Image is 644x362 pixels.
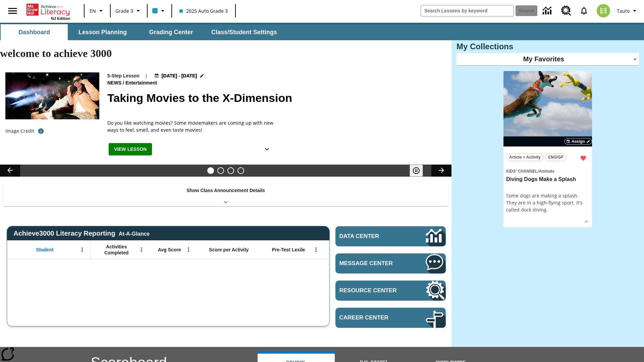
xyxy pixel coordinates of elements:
[115,7,133,14] span: Grade 3
[506,192,589,213] div: Some dogs are making a splash. They are in a high-flying sport. It's called dock diving.
[107,119,275,133] p: Do you like watching movies? Some moviemakers are coming up with new ways to feel, smell, and eve...
[572,138,585,144] span: Assign
[339,233,403,240] span: Data Center
[34,125,48,137] button: Photo credit: Photo by The Asahi Shimbun via Getty Images
[5,128,34,134] p: Image Credit
[26,2,70,20] div: Home
[186,187,265,194] p: Show Class Announcement Details
[3,183,448,206] div: Show Class Announcement Details
[410,165,430,177] div: Pause
[206,24,282,40] button: Class/Student Settings
[209,247,249,253] span: Score per Activity
[339,287,406,294] span: Resource Center
[506,176,589,183] h3: Diving Dogs Make a Splash
[539,2,557,20] a: Data Center
[77,245,87,255] button: Open Menu
[119,230,150,237] div: At-A-Glance
[335,281,446,301] a: Resource Center, Will open in new tab
[431,165,451,177] button: Lesson carousel, Next
[137,245,147,255] button: Open Menu
[1,24,68,40] button: Dashboard
[617,7,630,14] span: Tauto
[577,152,589,164] button: Remove from Favorites
[90,7,96,14] span: EN
[335,253,446,274] a: Message Center
[113,5,145,17] button: Grade: Grade 3, Select a grade
[237,167,244,174] button: Slide 4 Career Lesson
[506,169,538,174] span: Kids' Channel
[272,247,305,253] span: Pre-Test Lexile
[26,3,70,16] a: Home
[123,80,124,85] span: /
[581,217,591,227] button: Show Details
[183,245,194,255] button: Open Menu
[217,167,224,174] button: Slide 2 Cars of the Future?
[5,72,99,119] img: Panel in front of the seats sprays water mist to the happy audience at a 4DX-equipped theater.
[227,167,234,174] button: Slide 3 Pre-release lesson
[145,72,148,79] span: |
[335,308,446,328] a: Career Center
[575,2,593,19] a: Notifications
[593,2,614,19] button: Select a new avatar
[339,314,406,321] span: Career Center
[13,230,150,237] span: Achieve3000 Literacy Reporting
[538,169,539,174] span: /
[410,165,423,177] button: Pause
[51,16,70,20] span: NJ Edition
[87,5,108,17] button: Language: EN, Select a language
[109,143,152,156] button: View Lesson
[421,5,514,16] input: search field
[503,71,592,228] div: lesson details
[94,244,139,256] span: Activities Completed
[179,7,228,14] span: 2025 Auto Grade 3
[557,2,575,20] a: Resource Center, Will open in new tab
[36,247,54,253] span: Student
[457,42,639,51] h3: My Collections
[311,245,321,255] button: Open Menu
[335,226,446,246] a: Data Center
[539,169,554,174] span: Animals
[125,79,158,87] span: Entertainment
[107,72,140,79] p: 5-Step Lesson
[545,154,567,161] button: ENG/SP
[162,72,197,79] span: [DATE] - [DATE]
[138,24,205,40] button: Grading Center
[548,154,563,161] span: ENG/SP
[107,79,123,87] span: News
[150,5,169,17] button: Class color is light blue. Change class color
[69,24,136,40] button: Lesson Planning
[509,154,541,161] span: Article + Activity
[207,167,214,174] button: Slide 1 Taking Movies to the X-Dimension
[457,53,639,66] div: My Favorites
[260,143,274,156] button: Show Details
[3,1,22,21] button: Open side menu
[597,4,610,17] img: avatar image
[153,72,206,79] button: Aug 18 - Aug 24 Choose Dates
[506,154,544,161] button: Article + Activity
[107,89,443,107] h2: Taking Movies to the X-Dimension
[565,138,592,145] button: Assign Choose Dates
[158,247,181,253] span: Avg Score
[339,260,406,267] span: Message Center
[506,167,589,175] span: Topic: Kids' Channel/Animals
[614,5,641,17] button: Profile/Settings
